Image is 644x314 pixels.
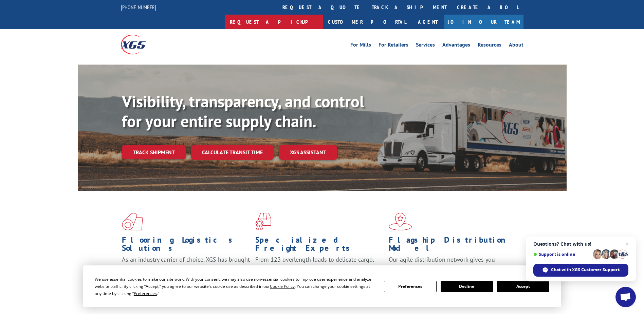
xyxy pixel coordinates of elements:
[255,213,271,230] img: xgs-icon-focused-on-flooring-red
[270,283,295,289] span: Cookie Policy
[389,213,412,230] img: xgs-icon-flagship-distribution-model-red
[623,240,631,248] span: Close chat
[122,145,186,159] a: Track shipment
[533,241,628,247] span: Questions? Chat with us!
[444,15,523,29] a: Join Our Team
[122,236,250,256] h1: Flooring Logistics Solutions
[551,267,620,273] span: Chat with XGS Customer Support
[255,236,384,256] h1: Specialized Freight Experts
[255,256,384,286] p: From 123 overlength loads to delicate cargo, our experienced staff knows the best way to move you...
[350,42,371,50] a: For Mills
[478,42,501,50] a: Resources
[379,42,408,50] a: For Retailers
[533,264,628,277] div: Chat with XGS Customer Support
[122,256,250,280] span: As an industry carrier of choice, XGS has brought innovation and dedication to flooring logistics...
[442,42,470,50] a: Advantages
[225,15,323,29] a: Request a pickup
[384,281,436,292] button: Preferences
[122,91,364,132] b: Visibility, transparency, and control for your entire supply chain.
[416,42,435,50] a: Services
[533,252,590,257] span: Support is online
[411,15,444,29] a: Agent
[497,281,549,292] button: Accept
[122,213,143,230] img: xgs-icon-total-supply-chain-intelligence-red
[615,287,636,307] div: Open chat
[323,15,411,29] a: Customer Portal
[121,4,156,11] a: [PHONE_NUMBER]
[83,265,561,307] div: Cookie Consent Prompt
[441,281,493,292] button: Decline
[389,236,517,256] h1: Flagship Distribution Model
[389,256,514,272] span: Our agile distribution network gives you nationwide inventory management on demand.
[134,291,157,296] span: Preferences
[191,145,274,160] a: Calculate transit time
[279,145,337,160] a: XGS ASSISTANT
[509,42,523,50] a: About
[95,276,376,297] div: We use essential cookies to make our site work. With your consent, we may also use non-essential ...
